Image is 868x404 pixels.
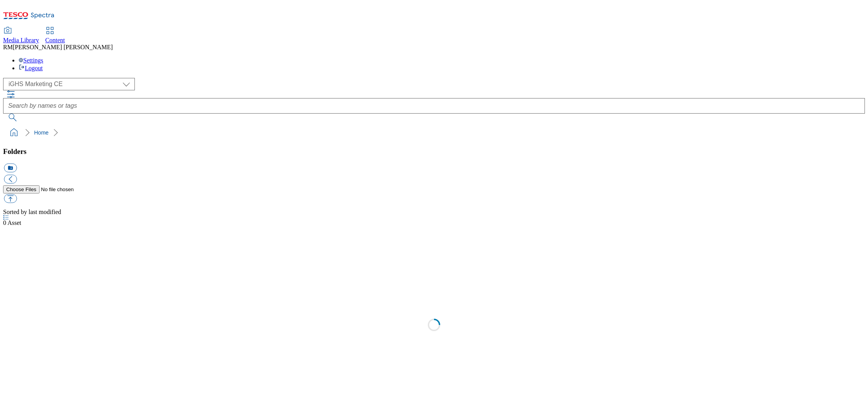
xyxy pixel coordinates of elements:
span: Asset [3,219,21,226]
a: Media Library [3,28,39,44]
span: [PERSON_NAME] [PERSON_NAME] [13,44,113,50]
span: Sorted by last modified [3,209,61,215]
span: Content [45,37,65,43]
a: home [8,126,20,139]
a: Content [45,28,65,44]
span: RM [3,44,13,50]
a: Home [34,129,48,136]
input: Search by names or tags [3,98,865,114]
span: 0 [3,219,7,226]
nav: breadcrumb [3,125,865,140]
span: Media Library [3,37,39,43]
a: Settings [19,57,43,64]
a: Logout [19,65,43,71]
h3: Folders [3,147,865,156]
